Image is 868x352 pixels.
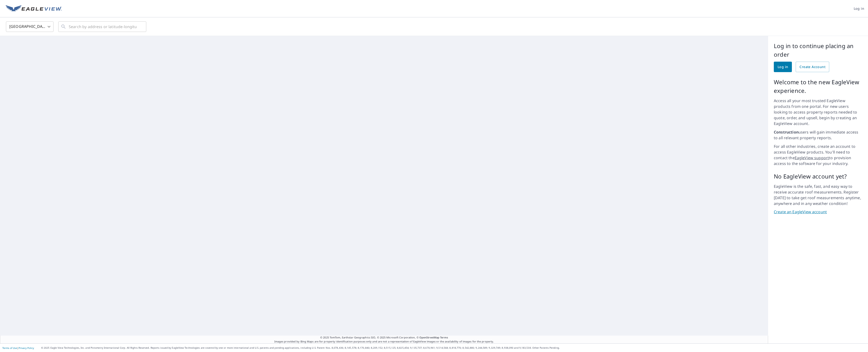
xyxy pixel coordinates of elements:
p: users will gain immediate access to all relevant property reports. [774,129,862,141]
p: Welcome to the new EagleView experience. [774,78,862,95]
span: © 2025 TomTom, Earthstar Geographics SIO, © 2025 Microsoft Corporation, © [320,336,448,340]
span: Log in [778,64,788,70]
p: Access all your most trusted EagleView products from one portal. For new users looking to access ... [774,98,862,126]
div: [GEOGRAPHIC_DATA] [6,20,54,33]
a: OpenStreetMap [419,336,439,339]
img: EV Logo [6,5,62,12]
p: EagleView is the safe, fast, and easy way to receive accurate roof measurements. Register [DATE] ... [774,183,862,206]
strong: Construction [774,129,799,135]
a: EagleView support [795,155,829,160]
span: Log in [854,6,864,12]
p: No EagleView account yet? [774,172,862,181]
p: | [2,347,34,349]
p: Log in to continue placing an order [774,42,862,59]
p: © 2025 Eagle View Technologies, Inc. and Pictometry International Corp. All Rights Reserved. Repo... [41,346,866,350]
p: For all other industries, create an account to access EagleView products. You'll need to contact ... [774,144,862,166]
a: Terms [440,336,448,339]
input: Search by address or latitude-longitude [69,20,137,33]
span: Create Account [799,64,825,70]
a: Log in [774,62,792,72]
a: Create an EagleView account [774,209,862,215]
a: Terms of Use [2,346,17,350]
a: Privacy Policy [19,346,34,350]
a: Create Account [796,62,829,72]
